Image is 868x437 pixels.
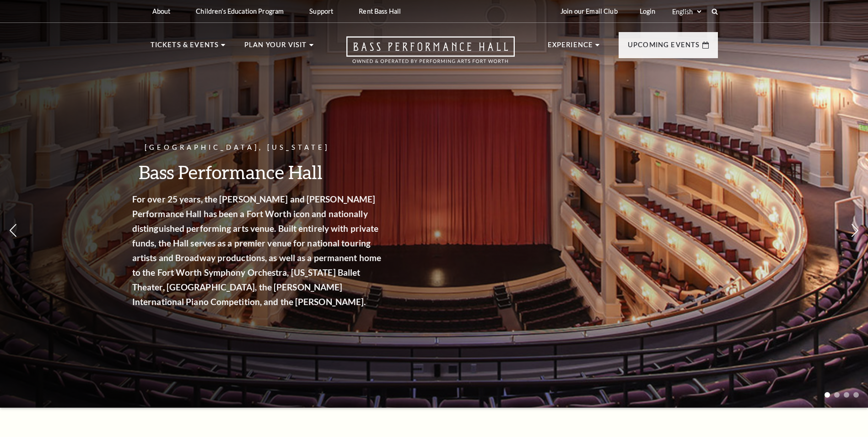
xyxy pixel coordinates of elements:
[147,160,399,184] h3: Bass Performance Hall
[309,7,333,15] p: Support
[628,39,700,56] p: Upcoming Events
[152,7,171,15] p: About
[359,7,401,15] p: Rent Bass Hall
[151,39,219,56] p: Tickets & Events
[548,39,593,56] p: Experience
[147,194,396,307] strong: For over 25 years, the [PERSON_NAME] and [PERSON_NAME] Performance Hall has been a Fort Worth ico...
[147,142,399,153] p: [GEOGRAPHIC_DATA], [US_STATE]
[244,39,307,56] p: Plan Your Visit
[670,7,703,16] select: Select:
[196,7,284,15] p: Children's Education Program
